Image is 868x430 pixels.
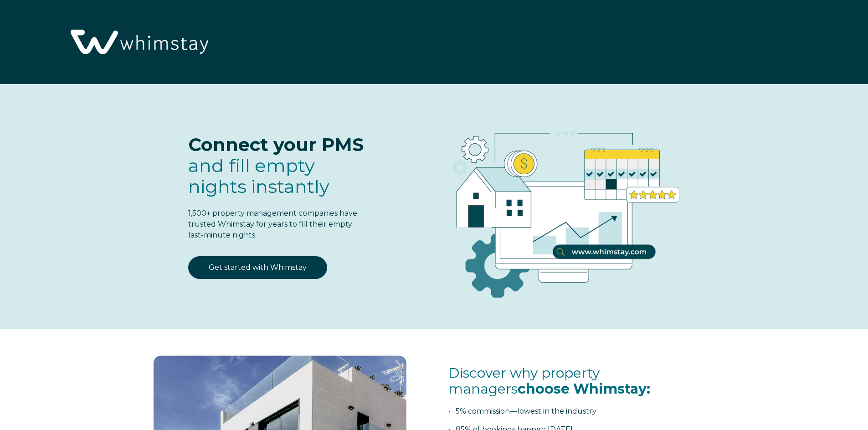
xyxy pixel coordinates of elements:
span: 1,500+ property management companies have trusted Whimstay for years to fill their empty last-min... [188,209,357,239]
span: • 5% commission—lowest in the industry [448,407,596,415]
span: fill empty nights instantly [188,154,329,197]
img: RBO Ilustrations-03 [400,102,721,313]
span: Discover why property managers [448,364,650,397]
a: Get started with Whimstay [188,256,327,279]
span: Connect your PMS [188,133,364,156]
span: choose Whimstay: [518,380,650,397]
span: and [188,154,329,197]
img: Whimstay Logo-02 1 [64,5,213,81]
